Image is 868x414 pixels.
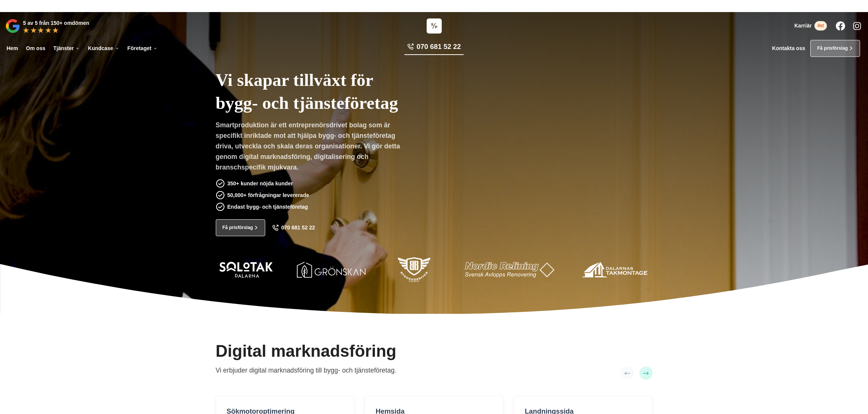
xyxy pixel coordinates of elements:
span: Få prisförslag [817,45,848,52]
h2: Digital marknadsföring [216,340,396,365]
p: Vi erbjuder digital marknadsföring till bygg- och tjänsteföretag. [216,365,396,376]
p: Vi vann Årets Unga Företagare i Dalarna 2024 – [3,3,865,9]
a: 070 681 52 22 [272,225,315,231]
span: Karriär [794,23,812,29]
a: Få prisförslag [216,219,266,236]
a: Företaget [126,40,159,57]
span: 4st [814,21,827,31]
a: Om oss [25,40,46,57]
a: Hem [5,40,19,57]
h1: Vi skapar tillväxt för bygg- och tjänsteföretag [216,61,464,120]
a: Karriär 4st [794,21,827,31]
p: 50,000+ förfrågningar levererade [227,191,309,199]
p: Smartproduktion är ett entreprenörsdrivet bolag som är specifikt inriktade mot att hjälpa bygg- o... [216,120,406,175]
p: 350+ kunder nöjda kunder [227,179,293,188]
span: Få prisförslag [223,224,253,231]
p: Endast bygg- och tjänsteföretag [227,203,308,211]
a: Kontakta oss [772,45,805,52]
a: Få prisförslag [810,40,860,57]
a: 070 681 52 22 [404,42,463,55]
a: Kundcase [87,40,121,57]
a: Tjänster [52,40,81,57]
p: 5 av 5 från 150+ omdömen [23,19,89,27]
span: 070 681 52 22 [281,225,315,231]
a: Läs pressmeddelandet här! [456,3,518,8]
span: 070 681 52 22 [416,42,461,52]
